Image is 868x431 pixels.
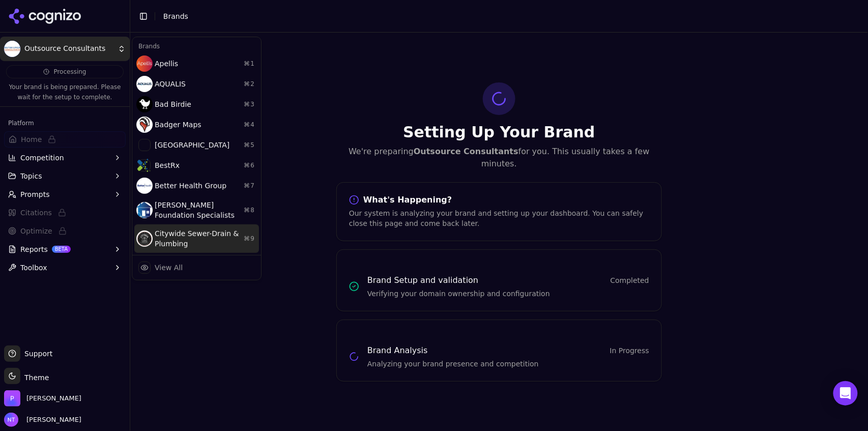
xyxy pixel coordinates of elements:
img: Better Health Group [136,178,153,194]
img: Cantey Foundation Specialists [136,202,153,218]
span: ⌘ 3 [244,100,255,108]
div: Brands [134,39,259,53]
img: AQUALIS [136,76,153,92]
div: Apellis [134,53,259,74]
div: Badger Maps [134,114,259,135]
span: ⌘ 4 [244,121,255,129]
img: Badger Maps [136,117,153,133]
span: ⌘ 7 [244,182,255,190]
img: Citywide Sewer-Drain & Plumbing [136,231,153,247]
div: View All [155,263,183,273]
span: ⌘ 2 [244,80,255,88]
span: ⌘ 5 [244,141,255,149]
img: BestRx [136,157,153,174]
div: [PERSON_NAME] Foundation Specialists [134,196,259,224]
div: [GEOGRAPHIC_DATA] [134,135,259,155]
div: AQUALIS [134,74,259,94]
img: Apellis [136,55,153,72]
span: ⌘ 8 [244,206,255,214]
span: ⌘ 6 [244,161,255,169]
div: Better Health Group [134,176,259,196]
div: Bad Birdie [134,94,259,114]
div: Current brand: Outsource Consultants [132,37,262,280]
img: Berkshire [136,137,153,153]
span: ⌘ 1 [244,60,255,68]
span: ⌘ 9 [244,235,255,243]
div: Citywide Sewer-Drain & Plumbing [134,224,259,253]
img: Bad Birdie [136,96,153,112]
div: BestRx [134,155,259,176]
